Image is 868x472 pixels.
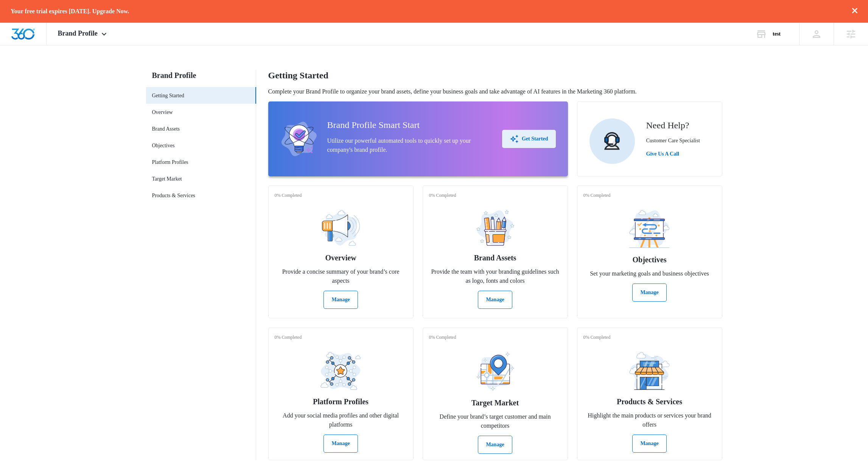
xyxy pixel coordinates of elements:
[152,92,184,100] a: Getting Started
[633,254,667,265] h2: Objectives
[275,411,407,429] p: Add your social media profiles and other digital platforms
[632,284,666,302] button: Manage
[429,334,456,341] p: 0% Completed
[47,23,120,45] div: Brand Profile
[429,192,456,199] p: 0% Completed
[577,327,722,460] a: 0% CompletedProducts & ServicesHighlight the main products or services your brand offersManage
[478,436,512,454] button: Manage
[325,252,356,263] h2: Overview
[152,108,173,116] a: Overview
[583,411,716,429] p: Highlight the main products or services your brand offers
[327,118,490,132] h2: Brand Profile Smart Start
[152,142,175,150] a: Objectives
[324,435,358,453] button: Manage
[268,327,414,460] a: 0% CompletedPlatform ProfilesAdd your social media profiles and other digital platformsManage
[275,192,302,199] p: 0% Completed
[646,118,700,132] h2: Need Help?
[146,70,256,81] h2: Brand Profile
[327,136,490,154] p: Utilize our powerful automated tools to quickly set up your company's brand profile.
[152,192,195,199] a: Products & Services
[502,130,556,148] button: Get Started
[577,185,722,318] a: 0% CompletedObjectivesSet your marketing goals and business objectivesManage
[11,8,129,15] p: Your free trial expires [DATE]. Upgrade Now.
[852,8,857,15] button: dismiss this dialog
[646,150,700,158] a: Give Us A Call
[58,30,98,37] span: Brand Profile
[423,185,568,318] a: 0% CompletedBrand AssetsProvide the team with your branding guidelines such as logo, fonts and co...
[268,87,722,96] p: Complete your Brand Profile to organize your brand assets, define your business goals and take ad...
[313,396,369,407] h2: Platform Profiles
[632,435,666,453] button: Manage
[773,31,781,37] div: account name
[474,252,516,263] h2: Brand Assets
[152,175,182,183] a: Target Market
[510,134,548,143] div: Get Started
[583,192,611,199] p: 0% Completed
[423,327,568,460] a: 0% CompletedTarget MarketDefine your brand’s target customer and main competitorsManage
[152,125,180,133] a: Brand Assets
[268,70,328,81] h1: Getting Started
[583,334,611,341] p: 0% Completed
[478,291,512,309] button: Manage
[324,291,358,309] button: Manage
[590,269,709,278] p: Set your marketing goals and business objectives
[152,158,188,166] a: Platform Profiles
[471,397,519,408] h2: Target Market
[268,185,414,318] a: 0% CompletedOverviewProvide a concise summary of your brand’s core aspectsManage
[275,267,407,285] p: Provide a concise summary of your brand’s core aspects
[429,267,562,285] p: Provide the team with your branding guidelines such as logo, fonts and colors
[617,396,682,407] h2: Products & Services
[429,412,562,430] p: Define your brand’s target customer and main competitors
[275,334,302,341] p: 0% Completed
[646,137,700,145] p: Customer Care Specialist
